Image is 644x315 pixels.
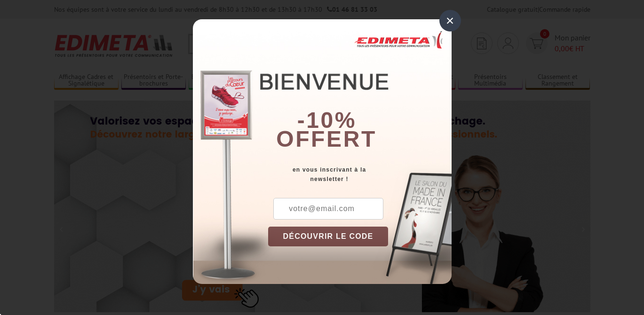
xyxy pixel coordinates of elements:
[268,227,389,246] button: DÉCOUVRIR LE CODE
[297,108,357,133] b: -10%
[276,126,377,151] font: offert
[273,198,383,220] input: votre@email.com
[268,165,452,184] div: en vous inscrivant à la newsletter !
[439,10,461,31] div: ×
